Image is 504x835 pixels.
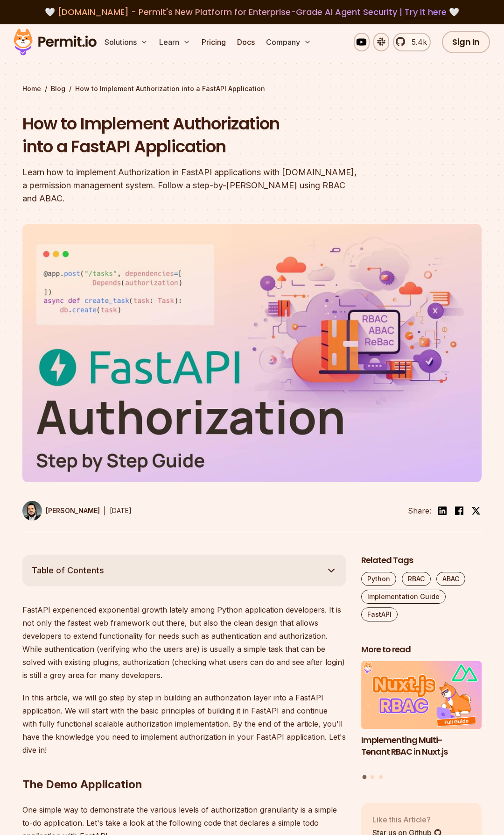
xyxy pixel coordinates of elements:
a: [PERSON_NAME] [22,501,100,521]
time: [DATE] [110,507,132,514]
a: Blog [51,84,65,93]
a: 5.4k [393,33,431,51]
button: Go to slide 1 [362,775,366,779]
p: [PERSON_NAME] [46,506,100,515]
h1: How to Implement Authorization into a FastAPI Application [22,112,381,158]
a: Home [22,84,41,93]
img: Gabriel L. Manor [22,501,42,521]
a: Docs [233,33,259,51]
a: Implementing Multi-Tenant RBAC in Nuxt.jsImplementing Multi-Tenant RBAC in Nuxt.js [361,661,482,770]
button: Learn [155,33,194,51]
img: Implementing Multi-Tenant RBAC in Nuxt.js [361,661,482,729]
button: Go to slide 3 [379,775,383,779]
div: | [104,505,106,516]
h3: Implementing Multi-Tenant RBAC in Nuxt.js [361,735,482,758]
li: 1 of 3 [361,661,482,770]
h2: The Demo Application [22,740,346,792]
button: Table of Contents [22,555,346,586]
button: Go to slide 2 [371,775,374,779]
img: twitter [471,506,481,515]
a: Pricing [198,33,230,51]
div: Posts [361,661,482,781]
h2: Related Tags [361,555,482,566]
div: / / [22,84,482,93]
a: Python [361,572,396,586]
img: Permit logo [9,26,101,58]
button: Solutions [101,33,152,51]
p: FastAPI experienced exponential growth lately among Python application developers. It is not only... [22,603,346,682]
a: FastAPI [361,607,398,621]
a: RBAC [402,572,431,586]
h2: More to read [361,644,482,656]
img: facebook [454,505,465,516]
div: Learn how to implement Authorization in FastAPI applications with [DOMAIN_NAME], a permission man... [22,166,381,205]
button: Company [262,33,315,51]
p: In this article, we will go step by step in building an authorization layer into a FastAPI applic... [22,691,346,756]
div: 🤍 🤍 [22,6,482,19]
img: How to Implement Authorization into a FastAPI Application [22,224,482,483]
a: ABAC [436,572,465,586]
p: Like this Article? [372,814,442,825]
li: Share: [408,505,431,516]
img: linkedin [437,505,448,516]
span: 5.4k [406,36,427,48]
a: Sign In [442,31,490,53]
a: Implementation Guide [361,590,446,604]
span: Table of Contents [32,564,104,577]
span: [DOMAIN_NAME] - Permit's New Platform for Enterprise-Grade AI Agent Security | [57,6,447,18]
a: Try it here [405,6,447,18]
